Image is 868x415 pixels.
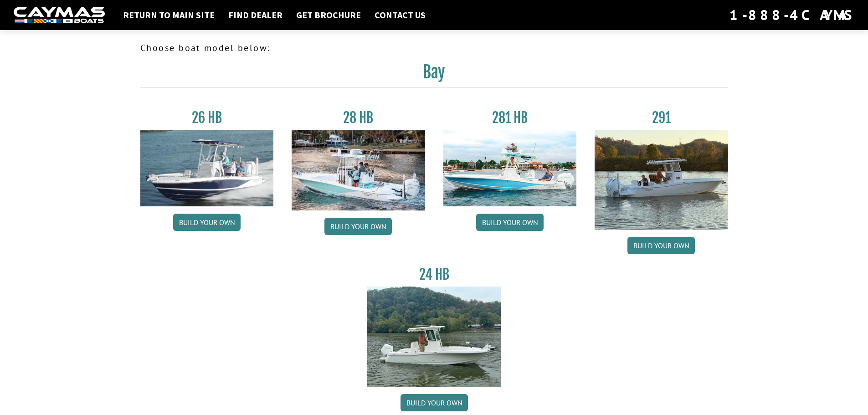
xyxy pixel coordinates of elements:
h3: 24 HB [367,266,501,283]
img: 291_Thumbnail.jpg [595,130,728,230]
a: Get Brochure [292,9,365,21]
a: Return to main site [118,9,219,21]
h3: 26 HB [140,109,274,126]
h3: 281 HB [443,109,577,126]
h2: Bay [140,62,728,87]
img: 26_new_photo_resized.jpg [140,130,274,206]
img: 28-hb-twin.jpg [443,130,577,206]
h3: 28 HB [292,109,425,126]
img: 24_HB_thumbnail.jpg [367,287,501,386]
a: Contact Us [370,9,430,21]
a: Build your own [173,214,241,231]
a: Find Dealer [224,9,287,21]
h3: 291 [595,109,728,126]
div: 1-888-4CAYMAS [729,5,854,25]
a: Build your own [401,394,468,411]
a: Build your own [476,214,544,231]
a: Build your own [627,237,695,254]
p: Choose boat model below: [140,41,728,55]
img: 28_hb_thumbnail_for_caymas_connect.jpg [292,130,425,210]
a: Build your own [324,218,392,235]
img: white-logo-c9c8dbefe5ff5ceceb0f0178aa75bf4bb51f6bca0971e226c86eb53dfe498488.png [14,7,105,24]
